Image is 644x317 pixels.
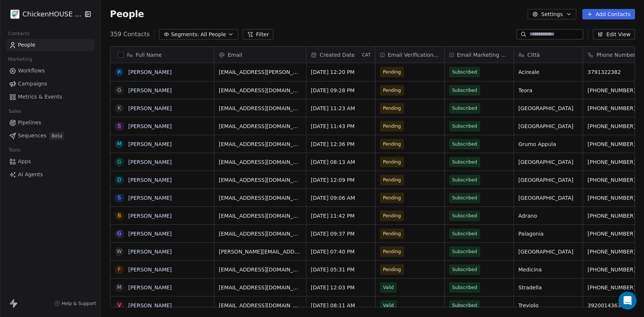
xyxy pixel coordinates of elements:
span: Subscribed [452,266,477,273]
span: Valid [383,302,394,309]
span: [GEOGRAPHIC_DATA] [518,105,578,112]
span: [EMAIL_ADDRESS][DOMAIN_NAME] [219,194,301,202]
span: Marketing [5,54,36,65]
span: Segments: [171,31,199,38]
div: W [117,248,122,255]
span: Treviolo [518,302,578,309]
div: S [118,122,121,130]
span: Medicina [518,266,578,273]
span: [DATE] 12:03 PM [311,284,371,291]
span: Pending [383,68,401,76]
div: Keyword (traffico) [83,44,124,49]
span: Contacts [5,28,33,39]
span: [EMAIL_ADDRESS][DOMAIN_NAME] [219,230,301,237]
div: G [117,86,122,94]
span: [EMAIL_ADDRESS][DOMAIN_NAME] [219,176,301,184]
span: Subscribed [452,176,477,184]
span: CAT [362,52,371,58]
span: Email [228,51,242,59]
span: [DATE] 09:06 AM [311,194,371,202]
div: v 4.0.25 [21,12,37,18]
a: [PERSON_NAME] [128,249,172,255]
span: [DATE] 08:11 AM [311,302,371,309]
span: Pending [383,230,401,237]
div: M [117,283,122,291]
span: [DATE] 11:23 AM [311,105,371,112]
span: People [18,41,36,49]
span: [EMAIL_ADDRESS][DOMAIN_NAME] [219,105,301,112]
div: S [118,194,121,202]
div: Dominio [39,44,57,49]
a: Apps [6,155,95,168]
div: G [117,230,122,237]
span: Tools [5,144,24,156]
span: [GEOGRAPHIC_DATA] [518,248,578,255]
span: [EMAIL_ADDRESS][DOMAIN_NAME] [219,122,301,130]
span: Stradella [518,284,578,291]
img: logo_orange.svg [12,12,18,18]
a: SequencesBeta [6,130,95,142]
span: People [110,9,144,20]
span: Subscribed [452,230,477,237]
button: Edit View [593,29,635,40]
span: Subscribed [452,87,477,94]
span: Pending [383,122,401,130]
div: K [117,104,121,112]
span: [DATE] 12:20 PM [311,68,371,76]
span: [GEOGRAPHIC_DATA] [518,122,578,130]
span: [DATE] 05:31 PM [311,266,371,273]
a: [PERSON_NAME] [128,141,172,147]
a: Metrics & Events [6,91,95,103]
span: Subscribed [452,284,477,291]
span: [EMAIL_ADDRESS][PERSON_NAME][DOMAIN_NAME] [219,68,301,76]
span: Subscribed [452,194,477,202]
span: Subscribed [452,158,477,166]
span: [DATE] 12:09 PM [311,176,371,184]
span: [GEOGRAPHIC_DATA] [518,194,578,202]
span: Subscribed [452,248,477,255]
span: [GEOGRAPHIC_DATA] [518,176,578,184]
span: Subscribed [452,302,477,309]
span: Workflows [18,67,45,75]
span: [DATE] 12:36 PM [311,140,371,148]
a: People [6,39,95,51]
div: Email [214,47,306,63]
span: Città [527,51,540,59]
div: B [117,212,121,220]
span: [EMAIL_ADDRESS][DOMAIN_NAME] [219,302,301,309]
span: Palagonia [518,230,578,237]
a: AI Agents [6,168,95,181]
span: Campaigns [18,80,47,88]
a: [PERSON_NAME] [128,87,172,93]
span: Sequences [18,132,46,140]
button: Settings [528,9,576,19]
span: Pending [383,248,401,255]
span: [DATE] 09:37 PM [311,230,371,237]
span: [GEOGRAPHIC_DATA] [518,158,578,166]
div: V [117,301,121,309]
a: [PERSON_NAME] [128,177,172,183]
a: [PERSON_NAME] [128,123,172,129]
span: Acireale [518,68,578,76]
span: ChickenHOUSE snc [22,9,82,19]
span: Metrics & Events [18,93,62,101]
span: Pending [383,140,401,148]
span: Pending [383,176,401,184]
span: Apps [18,158,31,165]
span: AI Agents [18,171,43,178]
span: [PERSON_NAME][EMAIL_ADDRESS][DOMAIN_NAME] [219,248,301,255]
span: Pending [383,266,401,273]
span: [EMAIL_ADDRESS][DOMAIN_NAME] [219,158,301,166]
span: [DATE] 11:43 PM [311,122,371,130]
a: Help & Support [54,301,96,307]
a: [PERSON_NAME] [128,195,172,201]
span: Teora [518,87,578,94]
img: tab_keywords_by_traffic_grey.svg [75,43,81,49]
div: D [117,176,122,184]
span: Full Name [136,51,162,59]
button: Filter [243,29,274,40]
a: [PERSON_NAME] [128,213,172,219]
span: 359 Contacts [110,30,150,39]
span: [EMAIL_ADDRESS][DOMAIN_NAME] [219,140,301,148]
button: ChickenHOUSE snc [9,8,80,21]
